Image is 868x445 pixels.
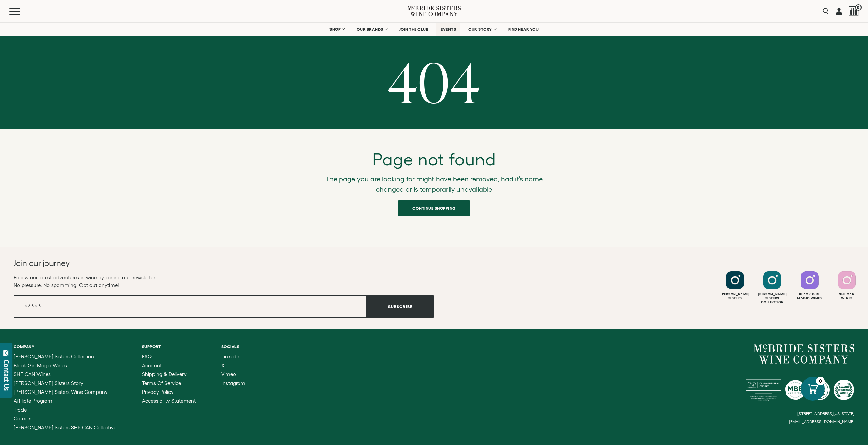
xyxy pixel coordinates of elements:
[142,354,152,359] span: FAQ
[508,27,539,32] span: FIND NEAR YOU
[789,419,854,424] small: [EMAIL_ADDRESS][DOMAIN_NAME]
[468,27,492,32] span: OUR STORY
[792,292,827,300] div: Black Girl Magic Wines
[5,54,863,109] h1: 404
[14,273,434,289] p: Follow our latest adventures in wine by joining our newsletter. No pressure. No spamming. Opt out...
[400,202,468,215] span: Continue shopping
[717,292,753,300] div: [PERSON_NAME] Sisters
[14,363,116,368] a: Black Girl Magic Wines
[14,295,366,318] input: Email
[329,27,341,32] span: SHOP
[399,27,429,32] span: JOIN THE CLUB
[142,380,181,386] span: Terms of Service
[221,362,224,368] span: X
[14,416,31,421] span: Careers
[464,23,500,36] a: OUR STORY
[325,23,349,36] a: SHOP
[142,363,196,368] a: Account
[142,398,196,404] a: Accessibility Statement
[9,8,34,15] button: Mobile Menu Trigger
[14,372,116,377] a: SHE CAN Wines
[142,372,196,377] a: Shipping & Delivery
[14,407,27,413] span: Trade
[829,271,865,300] a: Follow SHE CAN Wines on Instagram She CanWines
[792,271,827,300] a: Follow Black Girl Magic Wines on Instagram Black GirlMagic Wines
[221,372,245,377] a: Vimeo
[14,354,116,359] a: McBride Sisters Collection
[142,398,196,404] span: Accessibility Statement
[3,360,10,391] div: Contact Us
[14,258,392,269] h2: Join our journey
[436,23,460,36] a: EVENTS
[142,362,162,368] span: Account
[221,381,245,386] a: Instagram
[395,23,433,36] a: JOIN THE CLUB
[14,398,52,404] span: Affiliate Program
[352,23,392,36] a: OUR BRANDS
[142,381,196,386] a: Terms of Service
[142,354,196,359] a: FAQ
[142,389,174,395] span: Privacy Policy
[816,377,825,385] div: 0
[754,292,790,305] div: [PERSON_NAME] Sisters Collection
[717,271,753,300] a: Follow McBride Sisters on Instagram [PERSON_NAME]Sisters
[797,411,854,416] small: [STREET_ADDRESS][US_STATE]
[221,363,245,368] a: X
[14,416,116,421] a: Careers
[14,407,116,413] a: Trade
[221,354,245,359] a: LinkedIn
[221,371,236,377] span: Vimeo
[14,389,116,395] a: McBride Sisters Wine Company
[14,425,116,430] a: McBride Sisters SHE CAN Collective
[441,27,456,32] span: EVENTS
[14,425,116,430] span: [PERSON_NAME] Sisters SHE CAN Collective
[754,271,790,305] a: Follow McBride Sisters Collection on Instagram [PERSON_NAME] SistersCollection
[142,389,196,395] a: Privacy Policy
[14,380,83,386] span: [PERSON_NAME] Sisters Story
[398,200,470,216] a: Continue shopping
[221,354,241,359] span: LinkedIn
[754,344,854,364] a: McBride Sisters Wine Company
[317,174,552,194] p: The page you are looking for might have been removed, had it’s name changed or is temporarily una...
[366,295,434,318] button: Subscribe
[357,27,383,32] span: OUR BRANDS
[855,4,862,11] span: 0
[14,398,116,404] a: Affiliate Program
[317,150,552,169] h2: Page not found
[14,389,108,395] span: [PERSON_NAME] Sisters Wine Company
[14,381,116,386] a: McBride Sisters Story
[14,354,94,359] span: [PERSON_NAME] Sisters Collection
[504,23,543,36] a: FIND NEAR YOU
[829,292,865,300] div: She Can Wines
[14,362,67,368] span: Black Girl Magic Wines
[14,371,51,377] span: SHE CAN Wines
[142,371,187,377] span: Shipping & Delivery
